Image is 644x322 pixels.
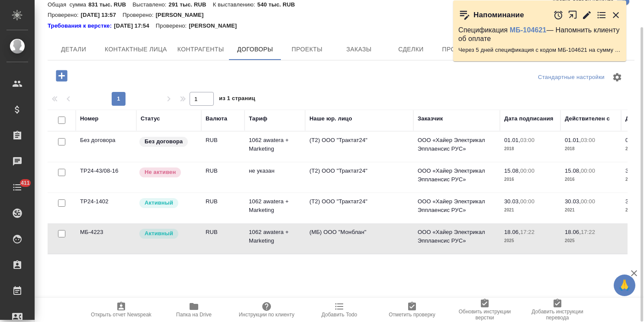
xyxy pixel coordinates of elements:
[245,132,305,162] td: 1062 awatera + Marketing
[305,224,413,254] td: (МБ) ООО "Монблан"
[448,298,521,322] button: Обновить инструкции верстки
[156,22,189,30] p: Проверено:
[568,6,578,24] button: Открыть в новой вкладке
[201,224,245,254] td: RUB
[286,44,328,55] span: Проекты
[504,237,556,245] p: 2025
[85,298,158,322] button: Открыть отчет Newspeak
[418,167,496,184] p: ООО «Хайер Электрикал Эпплаенсис РУС»
[504,198,520,205] p: 30.03,
[245,162,305,193] td: не указан
[520,198,535,205] p: 00:00
[565,206,617,215] p: 2021
[582,10,592,20] button: Редактировать
[565,229,581,235] p: 18.06,
[48,12,81,18] p: Проверено:
[510,26,547,34] a: МБ-104621
[305,162,413,193] td: (Т2) ООО "Трактат24"
[322,312,357,318] span: Добавить Todo
[565,114,610,123] div: Действителен с
[625,198,641,205] p: 30.03,
[76,224,136,254] td: МБ-4223
[581,198,595,205] p: 00:00
[245,193,305,223] td: 1062 awatera + Marketing
[504,167,520,174] p: 15.08,
[177,44,224,55] span: Контрагенты
[234,44,276,55] span: Договоры
[48,22,114,30] a: Требования к верстке:
[565,145,617,153] p: 2018
[239,312,295,318] span: Инструкции по клиенту
[91,312,151,318] span: Открыть отчет Newspeak
[176,312,212,318] span: Папка на Drive
[565,167,581,174] p: 15.08,
[213,1,258,8] p: К выставлению:
[454,309,516,321] span: Обновить инструкции верстки
[458,46,621,54] p: Через 5 дней спецификация с кодом МБ-104621 на сумму 249029.43999999997 RUB будет просрочена
[458,26,621,43] p: Спецификация — Напомнить клиенту об оплате
[158,298,230,322] button: Папка на Drive
[145,137,183,146] p: Без договора
[473,11,524,19] p: Напоминание
[145,168,176,177] p: Не активен
[565,137,581,143] p: 01.01,
[553,10,563,20] button: Отложить
[504,137,520,143] p: 01.01,
[105,44,167,55] span: Контактные лица
[2,177,32,198] a: 411
[189,22,243,30] p: [PERSON_NAME]
[565,237,617,245] p: 2025
[581,137,595,143] p: 03:00
[617,276,632,294] span: 🙏
[520,167,535,174] p: 00:00
[53,44,94,55] span: Детали
[201,162,245,193] td: RUB
[145,229,173,238] p: Активный
[249,114,267,123] div: Тариф
[81,12,123,18] p: [DATE] 13:57
[76,162,136,193] td: ТР24-43/08-16
[141,114,160,123] div: Статус
[418,197,496,215] p: ООО «Хайер Электрикал Эпплаенсис РУС»
[565,198,581,205] p: 30.03,
[114,22,156,30] p: [DATE] 17:54
[521,298,594,322] button: Добавить инструкции перевода
[230,298,303,322] button: Инструкции по клиенту
[418,228,496,245] p: ООО «Хайер Электрикал Эпплаенсис РУС»
[526,309,589,321] span: Добавить инструкции перевода
[76,132,136,162] td: Без договора
[48,1,88,8] p: Общая сумма
[201,132,245,162] td: RUB
[258,1,302,8] p: 540 тыс. RUB
[614,275,635,296] button: 🙏
[76,193,136,223] td: ТР24-1402
[376,298,448,322] button: Отметить проверку
[169,1,213,8] p: 291 тыс. RUB
[145,199,173,207] p: Активный
[219,93,255,106] span: из 1 страниц
[132,1,168,8] p: Выставлено:
[520,137,535,143] p: 03:00
[504,114,554,123] div: Дата подписания
[303,298,376,322] button: Добавить Todo
[122,12,156,18] p: Проверено:
[80,114,99,123] div: Номер
[581,229,595,235] p: 17:22
[442,44,507,55] span: Проектная группа
[305,193,413,223] td: (Т2) ООО "Трактат24"
[305,132,413,162] td: (Т2) ООО "Трактат24"
[536,71,607,84] div: split button
[201,193,245,223] td: RUB
[50,67,74,85] button: Добавить договор
[504,145,556,153] p: 2018
[504,175,556,184] p: 2016
[245,224,305,254] td: 1062 awatera + Marketing
[607,67,628,88] span: Настроить таблицу
[418,114,443,123] div: Заказчик
[16,179,35,187] span: 411
[48,22,114,30] div: Нажми, чтобы открыть папку с инструкцией
[504,229,520,235] p: 18.06,
[625,137,641,143] p: 01.01,
[156,12,210,18] p: [PERSON_NAME]
[338,44,380,55] span: Заказы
